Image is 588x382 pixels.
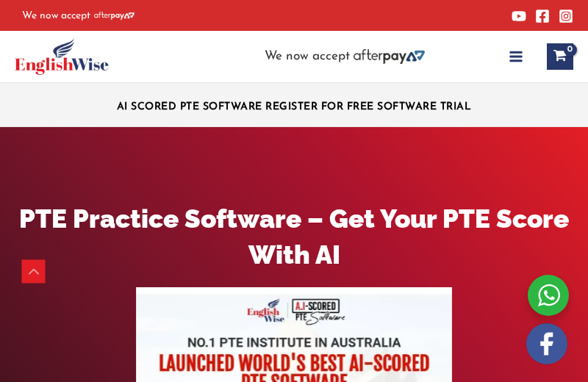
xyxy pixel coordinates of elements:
[559,9,573,24] a: Instagram
[15,38,109,75] img: cropped-ew-logo
[15,201,573,273] h1: PTE Practice Software – Get Your PTE Score With AI
[257,49,432,65] aside: Header Widget 2
[265,49,350,64] span: We now accept
[22,9,90,24] span: We now accept
[512,9,526,24] a: YouTube
[354,49,425,64] img: Afterpay-Logo
[94,12,135,20] img: Afterpay-Logo
[106,90,483,120] aside: Header Widget 1
[117,101,472,112] a: AI SCORED PTE SOFTWARE REGISTER FOR FREE SOFTWARE TRIAL
[535,9,550,24] a: Facebook
[526,323,567,364] img: white-facebook.png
